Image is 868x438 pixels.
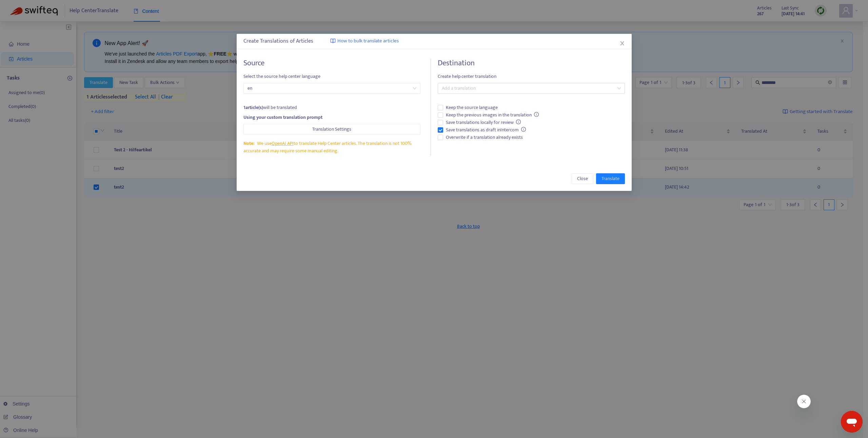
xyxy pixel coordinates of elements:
a: OpenAI API [271,139,293,147]
iframe: Button to launch messaging window [841,411,863,433]
h4: Source [243,59,420,68]
span: Keep the previous images in the translation [443,111,541,119]
span: Save translations locally for review [443,119,524,126]
strong: 1 article(s) [243,104,263,111]
img: image-link [330,38,336,44]
span: Close [577,175,588,182]
span: Translation Settings [312,126,351,133]
span: info-circle [534,112,539,117]
span: en [248,83,416,93]
span: Note: [243,139,254,147]
div: Create Translations of Articles [243,37,625,45]
button: Translation Settings [243,124,420,135]
div: Using your custom translation prompt [243,114,420,121]
iframe: Close message [797,395,811,408]
span: Select the source help center language [243,73,420,80]
span: Keep the source language [443,104,500,111]
h4: Destination [437,59,625,68]
button: Translate [596,173,625,184]
span: close [619,41,625,46]
span: Overwrite if a translation already exists [443,134,525,141]
span: Hi. Need any help? [4,5,49,10]
span: How to bulk translate articles [337,37,399,45]
div: will be translated [243,104,420,111]
span: Create help center translation [437,73,625,80]
span: Save translations as draft in Intercom [443,126,529,134]
div: We use to translate Help Center articles. The translation is not 100% accurate and may require so... [243,140,420,155]
button: Close [618,40,626,47]
a: How to bulk translate articles [330,37,399,45]
span: info-circle [521,127,526,132]
button: Close [571,173,593,184]
span: info-circle [516,119,521,124]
